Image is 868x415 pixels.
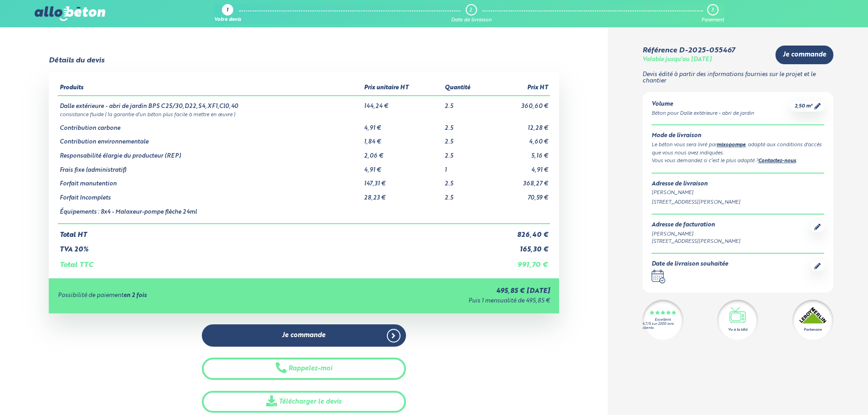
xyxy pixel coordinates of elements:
span: Je commande [282,332,325,339]
td: 4,60 € [492,132,550,146]
div: Paiement [701,17,724,23]
img: allobéton [35,6,105,21]
td: 70,59 € [492,188,550,202]
td: Total HT [58,224,492,239]
div: Adresse de livraison [652,181,824,188]
td: Responsabilité élargie du producteur (REP) [58,146,362,160]
a: Je commande [202,324,406,347]
button: Rappelez-moi [202,358,406,380]
td: 28,23 € [362,188,443,202]
td: 147,31 € [362,174,443,188]
td: 4,91 € [362,118,443,132]
td: Forfait manutention [58,174,362,188]
td: 2.5 [443,132,492,146]
div: 3 [711,7,714,13]
td: 144,24 € [362,96,443,110]
td: 5,16 € [492,146,550,160]
td: Contribution environnementale [58,132,362,146]
div: 4.7/5 sur 2300 avis clients [642,322,683,330]
div: Date de livraison [451,17,492,23]
a: Contactez-nous [758,159,796,164]
th: Prix unitaire HT [362,81,443,96]
td: 2.5 [443,118,492,132]
span: Je commande [783,51,826,59]
div: Excellent [655,318,671,322]
td: Dalle extérieure - abri de jardin BPS C25/30,D22,S4,XF1,Cl0,40 [58,96,362,110]
td: 2,06 € [362,146,443,160]
div: [STREET_ADDRESS][PERSON_NAME] [652,199,824,206]
td: consistance fluide ( la garantie d’un béton plus facile à mettre en œuvre ) [58,110,550,118]
td: 2.5 [443,146,492,160]
div: [PERSON_NAME] [652,231,740,238]
a: 3 Paiement [701,4,724,23]
a: 2 Date de livraison [451,4,492,23]
p: Devis édité à partir des informations fournies sur le projet et le chantier [642,72,833,85]
td: 826,40 € [492,224,550,239]
div: Vous vous demandez si c’est le plus adapté ? . [652,157,824,165]
td: 1 [443,160,492,174]
div: Possibilité de paiement [58,292,314,299]
td: 991,70 € [492,254,550,269]
div: Le béton vous sera livré par , adapté aux conditions d'accès que vous nous avez indiquées. [652,141,824,157]
div: Partenaire [804,327,822,333]
td: 12,28 € [492,118,550,132]
td: Contribution carbone [58,118,362,132]
td: 1,84 € [362,132,443,146]
td: 4,91 € [492,160,550,174]
td: Frais fixe (administratif) [58,160,362,174]
div: [STREET_ADDRESS][PERSON_NAME] [652,238,740,246]
div: Valable jusqu'au [DATE] [642,56,712,63]
iframe: Help widget launcher [787,379,858,405]
div: Référence D-2025-055467 [642,46,735,55]
td: Forfait Incomplets [58,188,362,202]
th: Produits [58,81,362,96]
strong: en 2 fois [123,292,147,298]
td: 2.5 [443,188,492,202]
a: Je commande [776,46,833,64]
div: 1 [226,8,228,14]
div: Béton pour Dalle extérieure - abri de jardin [652,110,754,118]
th: Quantité [443,81,492,96]
td: 368,27 € [492,174,550,188]
div: 495,85 € [DATE] [314,287,550,295]
td: Équipements : 8x4 - Malaxeur-pompe flèche 24ml [58,202,362,224]
td: TVA 20% [58,239,492,254]
div: Puis 1 mensualité de 495,85 € [314,298,550,305]
div: Détails du devis [49,56,104,65]
a: 1 Votre devis [214,4,241,23]
div: 2 [469,7,472,13]
td: 4,91 € [362,160,443,174]
div: Vu à la télé [728,327,747,333]
div: Volume [652,101,754,108]
div: Votre devis [214,17,241,23]
td: 165,30 € [492,239,550,254]
td: 2.5 [443,174,492,188]
a: mixopompe [717,143,745,148]
th: Prix HT [492,81,550,96]
a: Télécharger le devis [202,391,406,413]
div: Mode de livraison [652,133,824,139]
div: Date de livraison souhaitée [652,261,728,268]
td: Total TTC [58,254,492,269]
td: 2.5 [443,96,492,110]
div: Adresse de facturation [652,222,740,229]
div: [PERSON_NAME] [652,189,824,197]
td: 360,60 € [492,96,550,110]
